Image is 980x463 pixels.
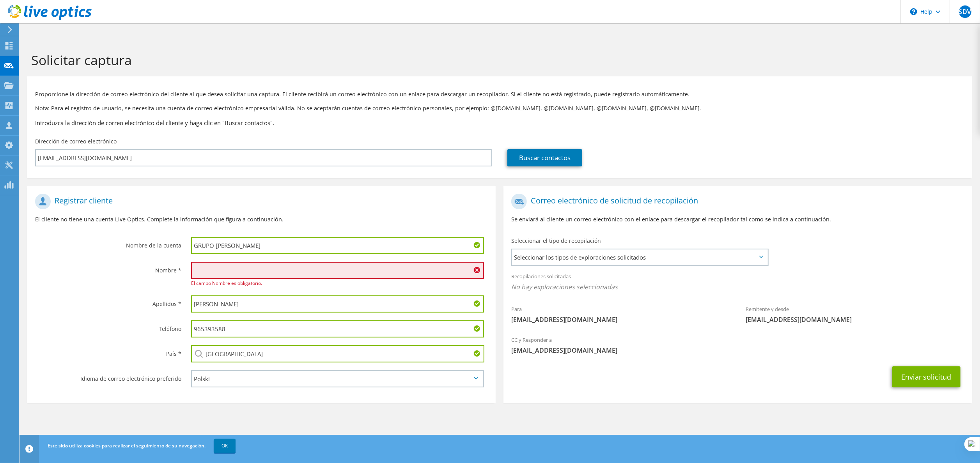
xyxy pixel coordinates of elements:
a: OK [214,439,236,453]
div: Para [503,301,738,328]
span: [EMAIL_ADDRESS][DOMAIN_NAME] [746,315,964,324]
h1: Solicitar captura [31,52,964,68]
h1: Registrar cliente [35,194,484,209]
div: Recopilaciones solicitadas [503,268,972,297]
a: Buscar contactos [507,149,582,166]
span: El campo Nombre es obligatorio. [191,280,262,286]
label: Nombre * [35,262,181,274]
div: CC y Responder a [503,332,972,359]
p: Nota: Para el registro de usuario, se necesita una cuenta de correo electrónico empresarial válid... [35,104,964,113]
label: Nombre de la cuenta [35,237,181,249]
p: Proporcione la dirección de correo electrónico del cliente al que desea solicitar una captura. El... [35,90,964,99]
span: Este sitio utiliza cookies para realizar el seguimiento de su navegación. [48,442,206,449]
span: No hay exploraciones seleccionadas [511,283,964,291]
span: SDV [959,5,971,18]
label: Teléfono [35,320,181,333]
span: Seleccionar los tipos de exploraciones solicitados [512,249,767,265]
div: Remitente y desde [738,301,972,328]
label: Dirección de correo electrónico [35,138,117,145]
h1: Correo electrónico de solicitud de recopilación [511,194,960,209]
span: [EMAIL_ADDRESS][DOMAIN_NAME] [511,315,730,324]
button: Enviar solicitud [892,366,961,387]
label: Seleccionar el tipo de recopilación [511,237,601,245]
label: País * [35,345,181,358]
span: [EMAIL_ADDRESS][DOMAIN_NAME] [511,346,964,355]
label: Idioma de correo electrónico preferido [35,370,181,383]
p: Se enviará al cliente un correo electrónico con el enlace para descargar el recopilador tal como ... [511,215,964,224]
h3: Introduzca la dirección de correo electrónico del cliente y haga clic en "Buscar contactos". [35,118,964,127]
p: El cliente no tiene una cuenta Live Optics. Complete la información que figura a continuación. [35,215,488,224]
label: Apellidos * [35,295,181,308]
